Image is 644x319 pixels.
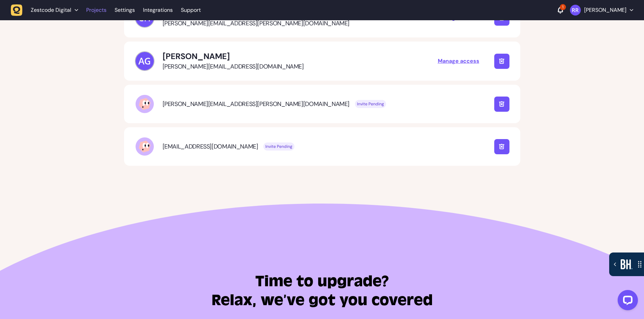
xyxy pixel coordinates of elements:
a: Settings [115,4,135,16]
p: [PERSON_NAME] [584,7,626,14]
p: chris.linetty@thomasridley.co.uk [163,19,350,28]
p: andrew.garfield@thomasridley.co.uk [163,62,304,71]
div: 1 [560,4,566,10]
div: Manage access [438,57,479,65]
button: Zestcode Digital [11,4,82,16]
a: Support [181,7,201,14]
h4: [PERSON_NAME] [163,51,304,62]
span: Zestcode Digital [31,7,71,14]
img: Riki-leigh Robinson [570,5,581,16]
h4: melissa@sazy.com [163,99,350,109]
h4: Valusha16@gmail.com [163,142,258,151]
button: [PERSON_NAME] [570,5,633,16]
div: Invite Pending [263,142,294,151]
iframe: LiveChat chat widget [612,287,641,316]
a: Projects [86,4,106,16]
h3: Time to upgrade? Relax, we’ve got you covered [158,272,486,310]
div: Invite Pending [355,100,386,108]
a: Integrations [143,4,173,16]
